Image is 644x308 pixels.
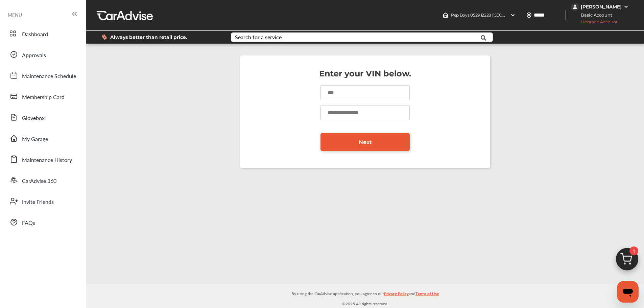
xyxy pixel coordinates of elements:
[451,13,580,18] span: Pep Boys 0529 , 12228 [GEOGRAPHIC_DATA] PUYALLUP , WA 98373
[22,219,35,228] span: FAQs
[6,129,79,147] a: My Garage
[320,133,410,151] a: Next
[22,30,48,39] span: Dashboard
[235,34,282,40] div: Search for a service
[6,171,79,189] a: CarAdvise 360
[6,46,79,63] a: Approvals
[6,25,79,42] a: Dashboard
[6,192,79,210] a: Invite Friends
[22,177,56,186] span: CarAdvise 360
[110,35,187,40] span: Always better than retail price.
[443,13,448,18] img: header-home-logo.8d720a4f.svg
[86,290,644,297] p: By using the CarAdvise application, you agree to our and
[22,156,72,165] span: Maintenance History
[617,281,639,303] iframe: Button to launch messaging window
[22,72,76,81] span: Maintenance Schedule
[415,290,439,300] a: Terms of Use
[22,93,65,102] span: Membership Card
[565,10,566,20] img: header-divider.bc55588e.svg
[22,114,45,123] span: Glovebox
[623,4,629,9] img: WGsFRI8htEPBVLJbROoPRyZpYNWhNONpIPPETTm6eUC0GeLEiAAAAAElFTkSuQmCC
[6,88,79,105] a: Membership Card
[611,245,643,277] img: cart_icon.3d0951e8.svg
[102,34,107,40] img: dollor_label_vector.a70140d1.svg
[22,51,46,60] span: Approvals
[22,135,48,144] span: My Garage
[526,13,532,18] img: location_vector.a44bc228.svg
[8,12,22,18] span: MENU
[571,3,579,11] img: jVpblrzwTbfkPYzPPzSLxeg0AAAAASUVORK5CYII=
[581,4,622,10] div: [PERSON_NAME]
[572,11,617,19] span: Basic Account
[6,150,79,168] a: Maintenance History
[629,246,638,255] span: 1
[22,198,54,207] span: Invite Friends
[6,67,79,84] a: Maintenance Schedule
[6,213,79,231] a: FAQs
[571,19,618,28] span: Upgrade Account
[6,109,79,126] a: Glovebox
[247,70,483,77] p: Enter your VIN below.
[384,290,409,300] a: Privacy Policy
[359,139,372,145] span: Next
[510,13,516,18] img: header-down-arrow.9dd2ce7d.svg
